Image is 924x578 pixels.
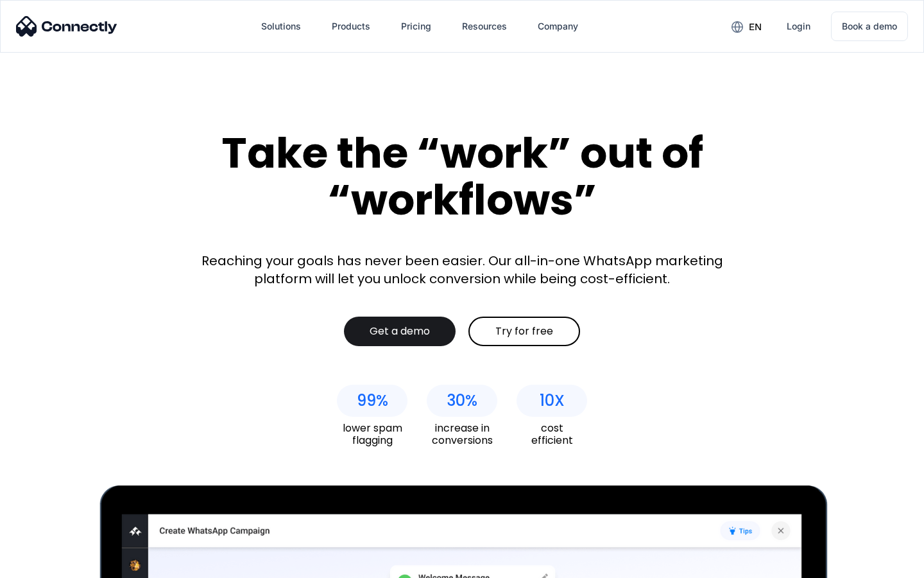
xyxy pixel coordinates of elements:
[401,17,431,35] div: Pricing
[344,317,456,346] a: Get a demo
[173,130,751,223] div: Take the “work” out of “workflows”
[391,11,441,42] a: Pricing
[26,556,77,574] ul: Language list
[787,17,810,35] div: Login
[538,17,578,35] div: Company
[193,252,732,288] div: Reaching your goals has never been easier. Our all-in-one WhatsApp marketing platform will let yo...
[447,392,477,410] div: 30%
[332,17,370,35] div: Products
[13,556,77,574] aside: Language selected: English
[776,11,821,42] a: Login
[517,422,587,446] div: cost efficient
[527,11,588,42] div: Company
[321,11,381,42] div: Products
[261,17,301,35] div: Solutions
[16,16,117,37] img: Connectly Logo
[749,18,762,36] div: en
[831,12,908,41] a: Book a demo
[357,392,388,410] div: 99%
[468,317,580,346] a: Try for free
[452,11,517,42] div: Resources
[721,17,771,36] div: en
[427,422,497,446] div: increase in conversions
[337,422,407,446] div: lower spam flagging
[462,17,507,35] div: Resources
[370,325,430,338] div: Get a demo
[495,325,553,338] div: Try for free
[251,11,311,42] div: Solutions
[540,392,565,410] div: 10X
